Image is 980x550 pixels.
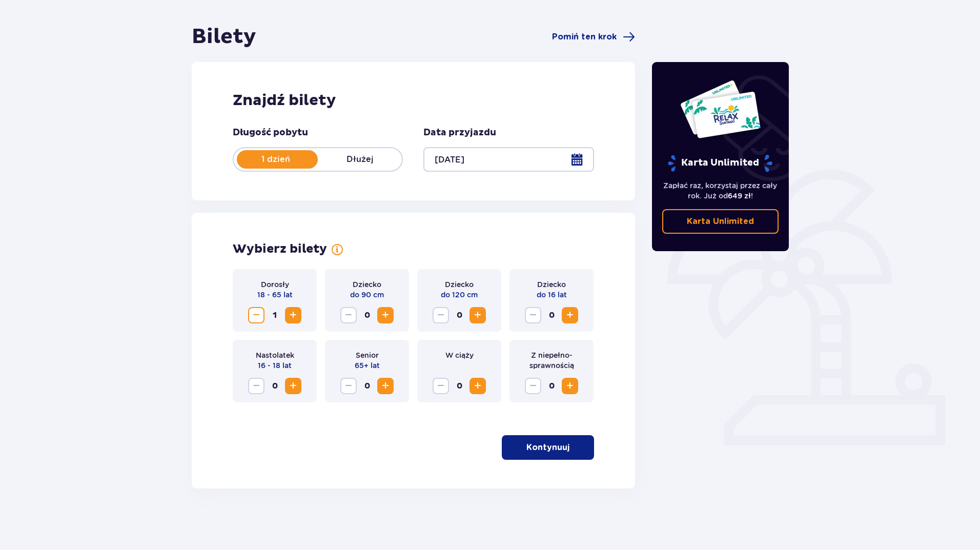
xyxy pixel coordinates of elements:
img: Dwie karty całoroczne do Suntago z napisem 'UNLIMITED RELAX', na białym tle z tropikalnymi liśćmi... [680,79,761,139]
h2: Wybierz bilety [233,241,327,257]
p: Zapłać raz, korzystaj przez cały rok. Już od ! [662,180,779,201]
p: Dziecko [353,279,381,290]
span: 0 [359,378,375,394]
button: Zmniejsz [248,307,264,323]
p: W ciąży [445,350,474,360]
p: 1 dzień [234,154,318,165]
p: Karta Unlimited [687,216,754,227]
button: Zmniejsz [525,307,541,323]
h2: Znajdź bilety [233,91,594,110]
button: Zwiększ [562,307,578,323]
span: Pomiń ten krok [552,31,617,43]
p: Dłużej [318,154,402,165]
button: Zwiększ [285,378,301,394]
p: Długość pobytu [233,127,308,139]
p: Kontynuuj [526,442,569,453]
span: 1 [267,307,283,323]
p: Z niepełno­sprawnością [518,350,585,371]
p: Dziecko [537,279,566,290]
p: do 90 cm [350,290,384,300]
h1: Bilety [192,24,256,50]
button: Zmniejsz [340,307,357,323]
span: 0 [451,307,467,323]
span: 0 [359,307,375,323]
span: 0 [543,307,560,323]
button: Zwiększ [377,378,394,394]
p: do 16 lat [537,290,567,300]
p: do 120 cm [441,290,478,300]
span: 0 [543,378,560,394]
p: Nastolatek [256,350,294,360]
button: Zwiększ [469,378,486,394]
button: Zmniejsz [433,378,449,394]
p: 18 - 65 lat [257,290,293,300]
span: 649 zł [728,192,751,200]
p: Dorosły [261,279,289,290]
button: Zwiększ [285,307,301,323]
button: Zwiększ [469,307,486,323]
button: Zmniejsz [340,378,357,394]
a: Pomiń ten krok [552,31,635,43]
p: Karta Unlimited [667,154,773,172]
button: Zmniejsz [248,378,264,394]
p: Dziecko [445,279,474,290]
p: Senior [356,350,379,360]
button: Zmniejsz [433,307,449,323]
a: Karta Unlimited [662,209,779,234]
p: 16 - 18 lat [258,360,292,371]
p: 65+ lat [355,360,380,371]
span: 0 [451,378,467,394]
button: Kontynuuj [502,435,594,460]
button: Zwiększ [377,307,394,323]
span: 0 [267,378,283,394]
p: Data przyjazdu [423,127,496,139]
button: Zwiększ [562,378,578,394]
button: Zmniejsz [525,378,541,394]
